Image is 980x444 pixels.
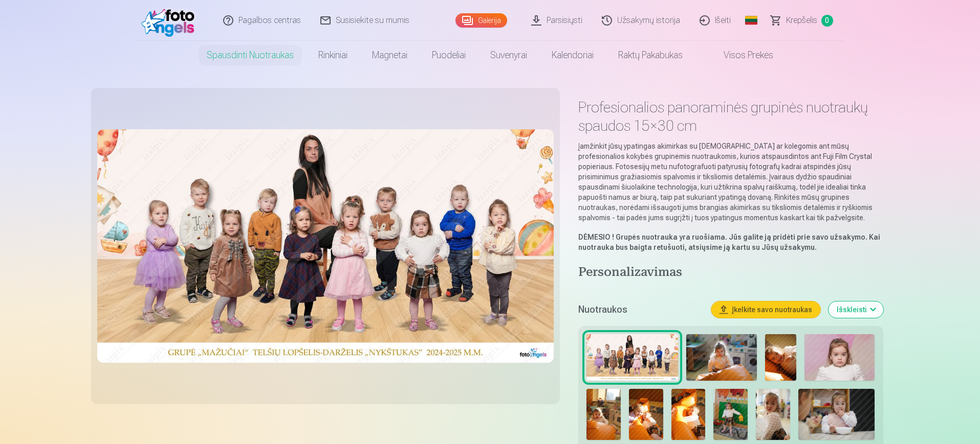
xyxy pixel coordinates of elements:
span: Krepšelis [786,14,817,27]
img: /fa5 [141,4,200,37]
h4: Personalizavimas [578,265,883,281]
a: Puodeliai [420,41,478,69]
a: Visos prekės [695,41,786,69]
a: Galerija [455,13,507,28]
a: Magnetai [360,41,420,69]
h5: Nuotraukos [578,302,703,317]
a: Spausdinti nuotraukas [194,41,306,69]
a: Raktų pakabukas [606,41,695,69]
a: Suvenyrai [478,41,539,69]
h1: Profesionalios panoraminės grupinės nuotraukų spaudos 15×30 cm [578,98,883,135]
a: Rinkiniai [306,41,360,69]
button: Įkelkite savo nuotraukas [711,301,820,318]
span: 0 [821,15,833,27]
p: Įamžinkit jūsų ypatingas akimirkas su [DEMOGRAPHIC_DATA] ar kolegomis ant mūsų profesionalios kok... [578,141,883,223]
a: Kalendoriai [539,41,606,69]
strong: DĖMESIO ! [578,233,614,241]
strong: Grupės nuotrauka yra ruošiama. Jūs galite ją pridėti prie savo užsakymo. Kai nuotrauka bus baigta... [578,233,880,251]
button: Išskleisti [829,301,883,318]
